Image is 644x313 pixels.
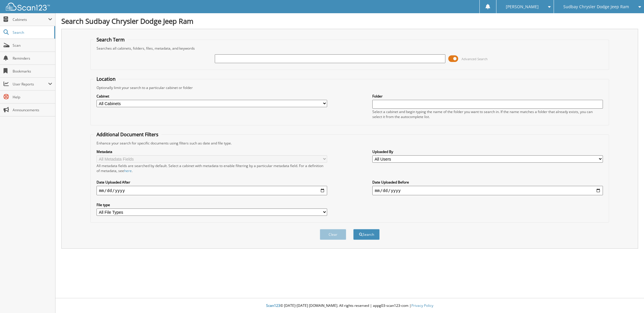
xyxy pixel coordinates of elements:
[94,131,161,138] legend: Additional Document Filters
[94,46,606,51] div: Searches all cabinets, folders, files, metadata, and keywords
[94,85,606,90] div: Optionally limit your search to a particular cabinet or folder
[13,30,51,35] span: Search
[506,5,539,9] span: [PERSON_NAME]
[13,56,52,61] span: Reminders
[97,163,327,173] div: All metadata fields are searched by default. Select a cabinet with metadata to enable filtering b...
[97,202,327,207] label: File type
[615,285,644,313] iframe: Chat Widget
[353,229,380,240] button: Search
[372,186,603,195] input: end
[411,303,433,308] a: Privacy Policy
[55,299,644,313] div: © [DATE]-[DATE] [DOMAIN_NAME]. All rights reserved | appg03-scan123-com |
[13,17,48,22] span: Cabinets
[61,16,638,26] h1: Search Sudbay Chrysler Dodge Jeep Ram
[94,141,606,146] div: Enhance your search for specific documents using filters such as date and file type.
[13,43,52,48] span: Scan
[462,57,488,61] span: Advanced Search
[97,180,327,185] label: Date Uploaded After
[372,149,603,154] label: Uploaded By
[13,107,52,112] span: Announcements
[6,3,50,11] img: scan123-logo-white.svg
[97,186,327,195] input: start
[13,69,52,74] span: Bookmarks
[97,94,327,99] label: Cabinet
[13,82,48,87] span: User Reports
[94,76,119,82] legend: Location
[563,5,629,9] span: Sudbay Chrysler Dodge Jeep Ram
[13,95,52,100] span: Help
[372,109,603,119] div: Select a cabinet and begin typing the name of the folder you want to search in. If the name match...
[124,168,132,173] a: here
[372,94,603,99] label: Folder
[372,180,603,185] label: Date Uploaded Before
[94,36,128,43] legend: Search Term
[320,229,346,240] button: Clear
[266,303,280,308] span: Scan123
[97,149,327,154] label: Metadata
